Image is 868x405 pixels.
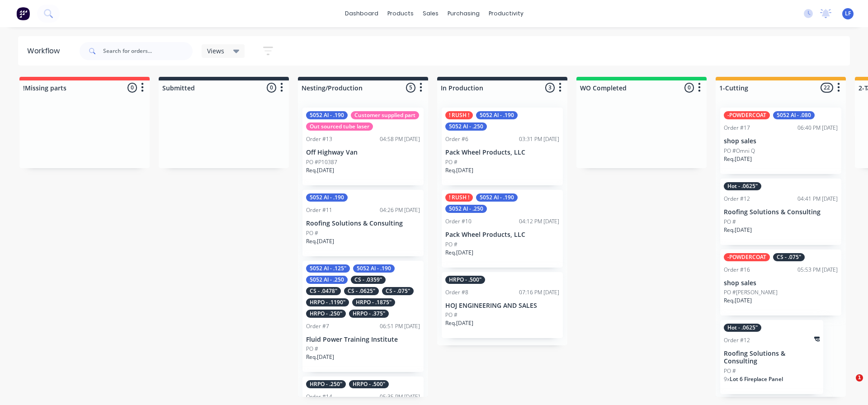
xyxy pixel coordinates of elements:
p: Roofing Solutions & Consulting [724,208,838,216]
div: 5052 Al - .125" [306,264,350,273]
input: Search for orders... [103,42,193,60]
div: HRPO - .500"Order #807:16 PM [DATE]HOJ ENGINEERING AND SALESPO #Req.[DATE] [442,272,563,339]
div: HRPO - .250" [306,380,346,388]
div: 05:53 PM [DATE] [797,266,838,274]
a: dashboard [340,7,383,20]
div: Order #17 [724,124,750,132]
p: Req. [DATE] [445,319,473,327]
p: Req. [DATE] [306,353,334,361]
div: productivity [484,7,528,20]
div: Hot - .0625" [724,324,761,332]
div: Order #13 [306,135,332,143]
p: PO # [445,311,458,319]
p: PO # [445,240,458,249]
p: PO # [724,218,736,226]
div: Workflow [27,46,64,57]
div: CS - .075" [773,253,805,261]
p: HOJ ENGINEERING AND SALES [445,302,559,310]
div: ! RUSH !5052 Al - .1905052 Al - .250Order #1004:12 PM [DATE]Pack Wheel Products, LLCPO #Req.[DATE] [442,190,563,268]
div: Hot - .0625"Order #1204:41 PM [DATE]Roofing Solutions & ConsultingPO #Req.[DATE] [720,179,841,245]
div: Hot - .0625" [724,182,761,190]
div: 06:40 PM [DATE] [797,124,838,132]
div: Order #12 [724,336,750,344]
div: 5052 Al - .190Customer supplied partOut sourced tube laserOrder #1304:58 PM [DATE]Off Highway Van... [302,108,424,185]
div: Customer supplied part [351,111,419,119]
div: 04:26 PM [DATE] [380,206,420,214]
span: 9 x [724,375,730,383]
div: 5052 Al - .125"5052 Al - .1905052 Al - .250CS - .0359"CS - .0478"CS - .0625"CS - .075"HRPO - .119... [302,261,424,372]
div: HRPO - .1190" [306,298,349,306]
p: PO #[PERSON_NAME] [724,288,778,297]
div: HRPO - .250" [306,310,346,318]
div: -POWDERCOAT [724,253,770,261]
div: ! RUSH !5052 Al - .1905052 Al - .250Order #603:31 PM [DATE]Pack Wheel Products, LLCPO #Req.[DATE] [442,108,563,185]
div: ! RUSH ! [445,111,473,119]
div: 05:35 PM [DATE] [380,393,420,401]
div: CS - .0625" [344,287,379,295]
p: Req. [DATE] [306,237,334,245]
div: 5052 Al - .250 [306,276,348,284]
div: 5052 Al - .190 [306,193,348,202]
div: Hot - .0625"Order #12Roofing Solutions & ConsultingPO #9xLot 6 Fireplace Panel [720,320,823,394]
div: sales [418,7,443,20]
div: -POWDERCOAT [724,111,770,119]
div: purchasing [443,7,484,20]
div: Order #6 [445,135,468,143]
div: HRPO - .1875" [352,298,395,306]
div: 04:58 PM [DATE] [380,135,420,143]
div: 04:41 PM [DATE] [797,195,838,203]
div: ! RUSH ! [445,193,473,202]
p: Req. [DATE] [724,297,752,305]
p: Pack Wheel Products, LLC [445,149,559,156]
div: 5052 Al - .250 [445,122,487,131]
p: PO #Omni Q [724,147,755,155]
div: Order #10 [445,217,472,226]
div: CS - .075" [382,287,414,295]
div: Order #12 [724,195,750,203]
div: CS - .0359" [351,276,386,284]
div: 5052 Al - .190Order #1104:26 PM [DATE]Roofing Solutions & ConsultingPO #Req.[DATE] [302,190,424,256]
img: Factory [16,7,30,20]
p: PO # [724,367,736,375]
p: Fluid Power Training Institute [306,336,420,344]
div: -POWDERCOAT5052 Al - .080Order #1706:40 PM [DATE]shop salesPO #Omni QReq.[DATE] [720,108,841,174]
span: Lot 6 Fireplace Panel [730,375,783,383]
div: 07:16 PM [DATE] [519,288,559,297]
p: PO # [306,345,318,353]
div: 5052 Al - .190 [476,193,518,202]
div: 06:51 PM [DATE] [380,322,420,330]
div: products [383,7,418,20]
p: Pack Wheel Products, LLC [445,231,559,239]
div: HRPO - .500" [349,380,389,388]
p: Req. [DATE] [724,226,752,234]
div: 03:31 PM [DATE] [519,135,559,143]
span: Views [207,46,224,56]
iframe: Intercom live chat [837,374,859,396]
p: shop sales [724,279,838,287]
p: Req. [DATE] [445,249,473,257]
div: Order #14 [306,393,332,401]
div: 5052 Al - .190 [306,111,348,119]
div: 5052 Al - .190 [476,111,518,119]
div: -POWDERCOATCS - .075"Order #1605:53 PM [DATE]shop salesPO #[PERSON_NAME]Req.[DATE] [720,250,841,316]
div: Order #7 [306,322,329,330]
div: Out sourced tube laser [306,122,373,131]
div: Order #8 [445,288,468,297]
p: PO # [445,158,458,166]
div: Order #16 [724,266,750,274]
div: HRPO - .500" [445,276,485,284]
p: Roofing Solutions & Consulting [724,350,820,365]
div: Order #11 [306,206,332,214]
div: HRPO - .375" [349,310,389,318]
div: CS - .0478" [306,287,341,295]
p: Req. [DATE] [306,166,334,174]
div: 5052 Al - .250 [445,205,487,213]
div: 5052 Al - .190 [353,264,395,273]
p: Req. [DATE] [445,166,473,174]
span: LF [845,9,851,18]
p: shop sales [724,137,838,145]
p: PO #P10387 [306,158,337,166]
span: 1 [856,374,863,381]
p: Roofing Solutions & Consulting [306,220,420,227]
p: Req. [DATE] [724,155,752,163]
